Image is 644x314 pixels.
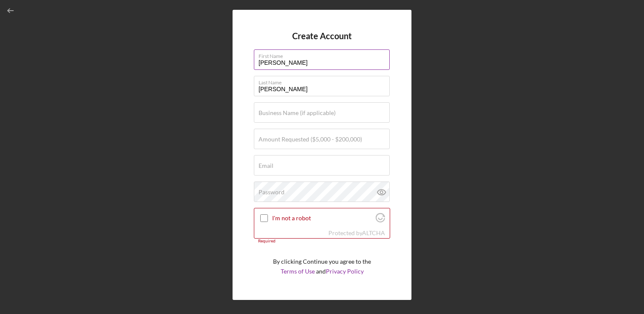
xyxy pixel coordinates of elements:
[259,136,362,143] label: Amount Requested ($5,000 - $200,000)
[376,216,385,224] a: Visit Altcha.org
[273,257,371,276] p: By clicking Continue you agree to the and
[272,215,373,222] label: I'm not a robot
[362,229,385,236] a: Visit Altcha.org
[281,268,315,275] a: Terms of Use
[254,239,390,244] div: Required
[259,189,285,196] label: Password
[259,109,336,116] label: Business Name (if applicable)
[292,31,352,41] h4: Create Account
[326,268,364,275] a: Privacy Policy
[328,230,385,236] div: Protected by
[259,76,390,86] label: Last Name
[259,162,273,169] label: Email
[259,50,390,59] label: First Name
